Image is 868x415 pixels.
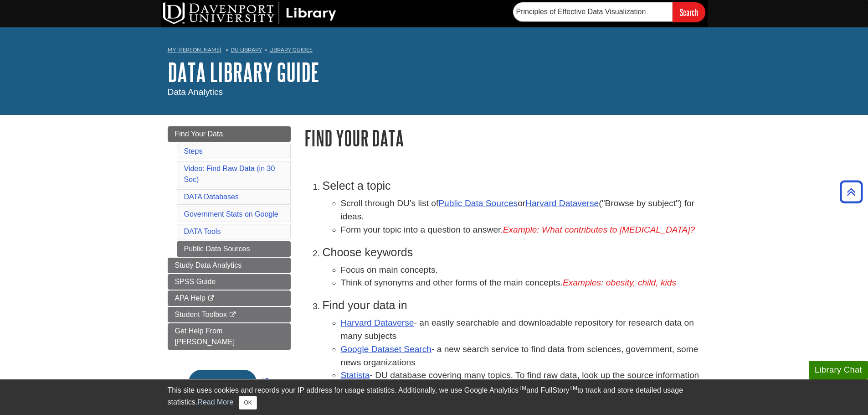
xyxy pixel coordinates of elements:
[323,299,701,312] h3: Find your data in
[341,276,701,290] li: Think of synonyms and other forms of the main concepts.
[175,278,216,285] span: SPSS Guide
[341,370,370,380] a: Statista
[186,378,271,386] a: Link opens in new window
[323,179,701,192] h3: Select a topic
[177,241,291,257] a: Public Data Sources
[163,2,336,24] img: DU Library
[184,165,275,183] a: Video: Find Raw Data (in 30 Sec)
[341,264,701,277] li: Focus on main concepts.
[341,197,701,223] li: Scroll through DU's list of or ("Browse by subject") for ideas.
[168,46,221,54] a: My [PERSON_NAME]
[341,316,701,343] li: - an easily searchable and downloadable repository for research data on many subjects
[809,361,868,379] button: Library Chat
[239,396,257,410] button: Close
[168,258,291,273] a: Study Data Analytics
[168,58,319,86] a: DATA Library Guide
[519,385,526,391] sup: TM
[438,198,518,208] a: Public Data Sources
[184,228,221,235] a: DATA Tools
[269,47,313,53] a: Library Guides
[673,2,705,22] input: Search
[513,2,673,21] input: Find Articles, Books, & More...
[184,210,278,218] a: Government Stats on Google
[341,318,414,327] a: Harvard Dataverse
[168,307,291,322] a: Student Toolbox
[207,296,215,301] i: This link opens in a new window
[231,47,262,53] a: DU Library
[503,225,695,234] em: Example: What contributes to [MEDICAL_DATA]?
[175,294,205,302] span: APA Help
[175,311,227,318] span: Student Toolbox
[197,398,233,406] a: Read More
[323,246,701,259] h3: Choose keywords
[168,385,701,410] div: This site uses cookies and records your IP address for usage statistics. Additionally, we use Goo...
[184,147,203,155] a: Steps
[525,198,599,208] a: Harvard Dataverse
[175,261,242,269] span: Study Data Analytics
[341,343,701,369] li: - a new search service to find data from sciences, government, some news organizations
[168,274,291,290] a: SPSS Guide
[168,126,291,142] a: Find Your Data
[837,186,866,198] a: Back to Top
[168,290,291,306] a: APA Help
[570,385,577,391] sup: TM
[175,327,235,346] span: Get Help From [PERSON_NAME]
[168,87,223,97] span: Data Analytics
[341,344,431,354] a: Google Dataset Search
[229,312,236,318] i: This link opens in a new window
[304,126,701,150] h1: Find Your Data
[168,323,291,350] a: Get Help From [PERSON_NAME]
[175,130,223,138] span: Find Your Data
[341,223,701,237] li: Form your topic into a question to answer.
[189,370,257,394] button: En español
[513,2,705,22] form: Searches DU Library's articles, books, and more
[341,369,701,408] li: - DU database covering many topics. To find raw data, look up the source information and go direc...
[563,278,676,287] em: Examples: obesity, child, kids
[168,126,291,410] div: Guide Page Menu
[184,193,239,201] a: DATA Databases
[168,44,701,58] nav: breadcrumb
